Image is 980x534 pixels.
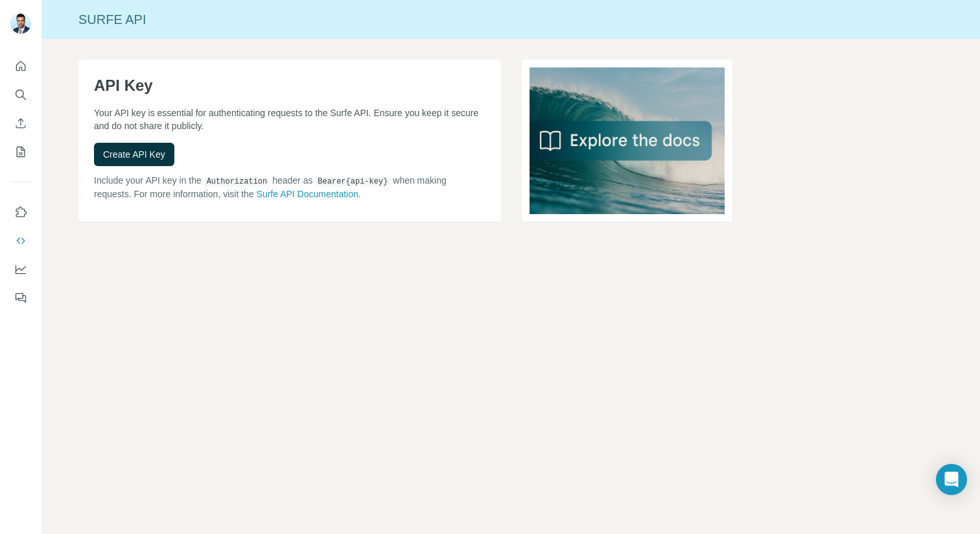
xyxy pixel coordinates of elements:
a: Surfe API Documentation [257,189,358,199]
button: Quick start [10,55,31,78]
div: Surfe API [42,10,980,29]
button: Feedback [10,286,31,309]
span: Create API Key [103,148,165,161]
button: Enrich CSV [10,112,31,135]
img: Avatar [10,13,31,34]
button: Search [10,83,31,106]
div: Open Intercom Messenger [936,464,967,495]
button: Use Surfe on LinkedIn [10,200,31,224]
code: Authorization [204,177,270,186]
p: Your API key is essential for authenticating requests to the Surfe API. Ensure you keep it secure... [94,106,485,132]
button: Dashboard [10,258,31,281]
p: Include your API key in the header as when making requests. For more information, visit the . [94,174,485,200]
code: Bearer {api-key} [315,177,390,186]
button: Use Surfe API [10,229,31,252]
button: My lists [10,140,31,164]
button: Create API Key [94,143,174,166]
h1: API Key [94,75,485,96]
